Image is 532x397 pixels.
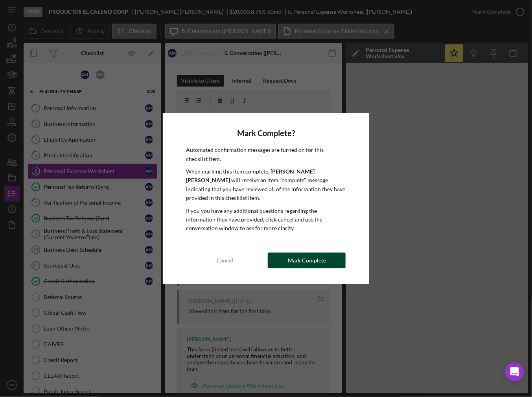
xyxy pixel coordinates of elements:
[186,129,346,138] h4: Mark Complete?
[186,207,346,233] p: If you you have any additional questions regarding the information they have provided, click canc...
[186,253,264,268] button: Cancel
[505,362,524,381] div: Open Intercom Messenger
[186,167,346,203] p: When marking this item complete, will receive an item "complete" message indicating that you have...
[217,253,234,268] div: Cancel
[186,146,346,163] p: Automated confirmation messages are turned on for this checklist item.
[268,253,346,268] button: Mark Complete
[288,253,326,268] div: Mark Complete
